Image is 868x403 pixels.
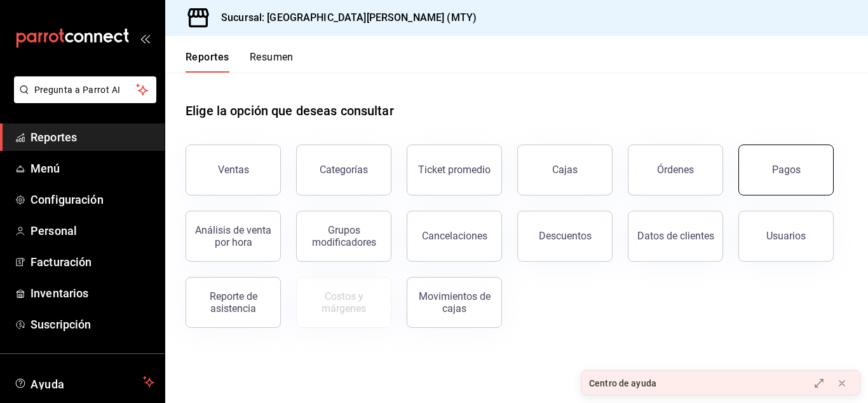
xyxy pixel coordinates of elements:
div: Pagos [772,164,801,176]
div: Órdenes [657,164,694,176]
button: Cancelaciones [407,211,502,262]
span: Ayuda [31,374,138,390]
div: Datos de clientes [637,230,714,242]
div: navigation tabs [186,51,294,73]
span: Inventarios [31,285,154,302]
h1: Elige la opción que deseas consultar [186,101,394,120]
button: Resumen [250,51,294,73]
span: Pregunta a Parrot AI [34,83,137,97]
button: Reporte de asistencia [186,277,281,328]
h3: Sucursal: [GEOGRAPHIC_DATA][PERSON_NAME] (MTY) [211,10,477,25]
button: Contrata inventarios para ver este reporte [296,277,391,328]
a: Cajas [517,145,613,195]
span: Suscripción [31,316,154,333]
div: Ticket promedio [418,164,491,176]
div: Grupos modificadores [304,224,383,248]
button: Análisis de venta por hora [186,211,281,262]
a: Pregunta a Parrot AI [9,92,156,106]
span: Facturación [31,253,154,271]
div: Categorías [320,164,368,176]
button: Ventas [186,145,281,195]
div: Análisis de venta por hora [194,224,273,248]
button: Categorías [296,145,391,195]
button: Usuarios [738,211,834,262]
button: Pregunta a Parrot AI [14,76,156,103]
span: Personal [31,222,154,239]
span: Reportes [31,129,154,146]
button: Reportes [186,51,229,73]
button: Datos de clientes [628,211,723,262]
span: Configuración [31,191,154,208]
div: Reporte de asistencia [194,290,273,315]
button: open_drawer_menu [140,33,150,43]
div: Cancelaciones [422,230,487,242]
button: Grupos modificadores [296,211,391,262]
button: Órdenes [628,145,723,195]
div: Centro de ayuda [589,377,656,390]
span: Menú [31,160,154,177]
div: Usuarios [766,230,806,242]
button: Movimientos de cajas [407,277,502,328]
button: Ticket promedio [407,145,502,195]
div: Descuentos [539,230,592,242]
div: Cajas [552,162,578,178]
div: Costos y márgenes [304,290,383,315]
div: Ventas [218,164,249,176]
button: Descuentos [517,211,613,262]
div: Movimientos de cajas [415,290,494,315]
button: Pagos [738,145,834,195]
